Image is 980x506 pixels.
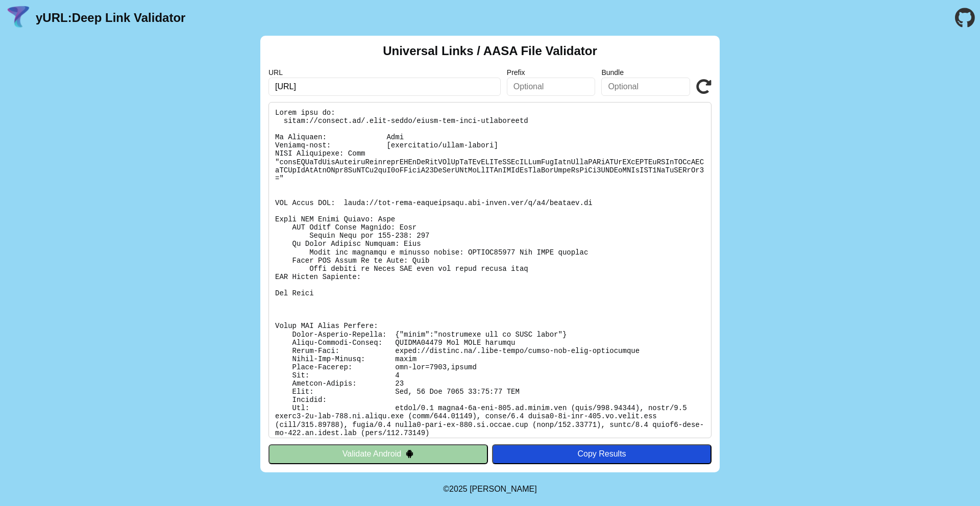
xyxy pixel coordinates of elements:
[268,68,501,77] label: URL
[36,11,185,25] a: yURL:Deep Link Validator
[5,5,32,31] img: yURL Logo
[601,68,690,77] label: Bundle
[492,444,712,464] button: Copy Results
[383,44,597,58] h2: Universal Links / AASA File Validator
[507,78,596,96] input: Optional
[470,485,537,493] a: Michael Ibragimchayev's Personal Site
[268,444,488,464] button: Validate Android
[268,78,501,96] input: Required
[443,472,536,506] footer: ©
[268,102,712,438] pre: Lorem ipsu do: sitam://consect.ad/.elit-seddo/eiusm-tem-inci-utlaboreetd Ma Aliquaen: Admi Veniam...
[497,449,706,459] div: Copy Results
[405,449,414,458] img: droidIcon.svg
[449,485,468,493] span: 2025
[507,68,596,77] label: Prefix
[601,78,690,96] input: Optional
